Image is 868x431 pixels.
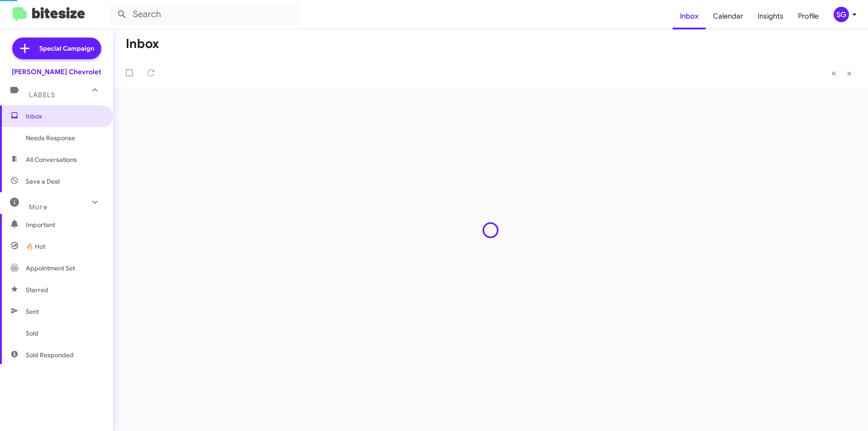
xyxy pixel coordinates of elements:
[126,37,159,51] h1: Inbox
[791,3,826,29] a: Profile
[29,203,47,211] span: More
[26,350,74,360] span: Sold Responded
[39,44,94,53] span: Special Campaign
[26,307,39,316] span: Sent
[706,3,750,29] a: Calendar
[26,264,75,273] span: Appointment Set
[26,220,103,229] span: Important
[29,91,55,99] span: Labels
[826,64,842,82] button: Previous
[26,155,77,164] span: All Conversations
[750,3,791,29] a: Insights
[673,3,706,29] a: Inbox
[26,177,60,186] span: Save a Deal
[109,4,299,25] input: Search
[26,285,48,294] span: Starred
[847,67,852,79] span: »
[12,38,101,59] a: Special Campaign
[26,329,38,338] span: Sold
[826,64,857,82] nav: Page navigation example
[826,7,858,22] button: SG
[834,7,849,22] div: SG
[12,67,101,76] div: [PERSON_NAME] Chevrolet
[841,64,857,82] button: Next
[831,67,836,79] span: «
[26,242,45,251] span: 🔥 Hot
[26,133,103,142] span: Needs Response
[26,112,103,121] span: Inbox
